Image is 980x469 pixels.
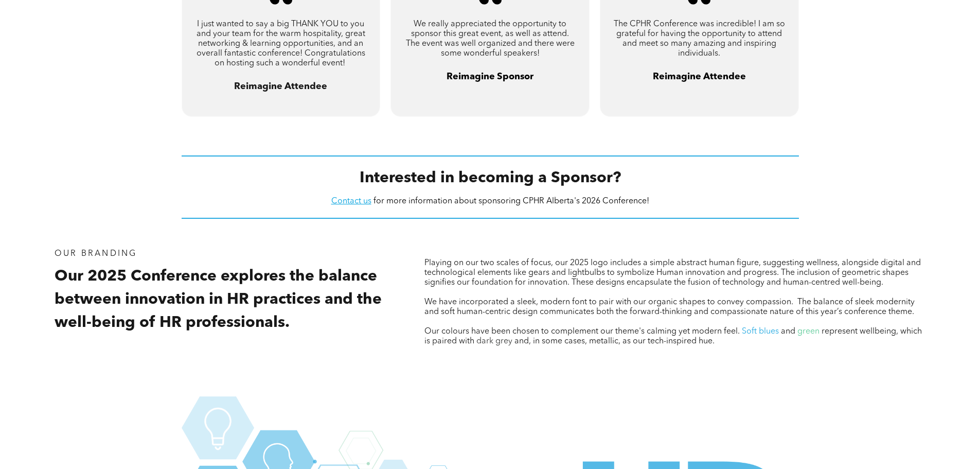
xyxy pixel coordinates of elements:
[424,259,921,287] span: Playing on our two scales of focus, our 2025 logo includes a simple abstract human figure, sugges...
[373,197,649,205] span: for more information about sponsoring CPHR Alberta's 2026 Conference!
[447,72,533,81] span: Reimagine Sponsor
[781,327,795,336] span: and
[331,197,371,205] a: Contact us
[360,170,621,186] span: Interested in becoming a Sponsor?
[406,20,575,58] span: We really appreciated the opportunity to sponsor this great event, as well as attend. The event w...
[653,72,746,81] span: Reimagine Attendee
[197,20,365,67] span: I just wanted to say a big THANK YOU to you and your team for the warm hospitality, great network...
[424,298,915,316] span: We have incorporated a sleek, modern font to pair with our organic shapes to convey compassion. T...
[476,337,512,345] span: dark grey
[55,269,382,331] span: Our 2025 Conference explores the balance between innovation in HR practices and the well-being of...
[55,250,137,258] span: Our Branding
[514,337,715,345] span: and, in some cases, metallic, as our tech-inspired hue.
[742,327,779,336] span: Soft blues
[614,20,785,58] span: The CPHR Conference was incredible! I am so grateful for having the opportunity to attend and mee...
[424,327,740,336] span: Our colours have been chosen to complement our theme's calming yet modern feel.
[797,327,819,336] span: green
[234,82,327,91] span: Reimagine Attendee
